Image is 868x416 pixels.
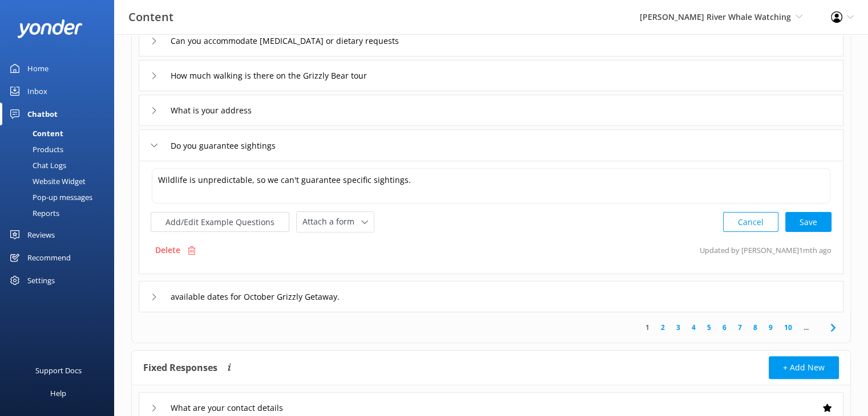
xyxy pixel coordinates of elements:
[27,80,47,103] div: Inbox
[717,322,732,333] a: 6
[7,173,86,189] div: Website Widget
[7,141,63,157] div: Products
[27,269,55,292] div: Settings
[671,322,686,333] a: 3
[640,11,791,22] span: [PERSON_NAME] River Whale Watching
[7,189,92,205] div: Pop-up messages
[640,322,655,333] a: 1
[35,359,82,382] div: Support Docs
[769,356,839,379] button: + Add New
[7,205,114,221] a: Reports
[128,8,173,26] h3: Content
[27,57,49,80] div: Home
[151,212,289,232] button: Add/Edit Example Questions
[785,212,831,232] button: Save
[7,157,114,173] a: Chat Logs
[763,322,778,333] a: 9
[27,223,55,246] div: Reviews
[7,125,114,141] a: Content
[700,239,831,261] p: Updated by [PERSON_NAME] 1mth ago
[17,19,83,38] img: yonder-white-logo.png
[7,157,66,173] div: Chat Logs
[27,103,58,125] div: Chatbot
[701,322,717,333] a: 5
[7,141,114,157] a: Products
[655,322,671,333] a: 2
[155,244,180,256] p: Delete
[7,125,63,141] div: Content
[7,173,114,189] a: Website Widget
[50,382,66,405] div: Help
[748,322,763,333] a: 8
[152,168,830,203] textarea: Wildlife is unpredictable, so we can't guarantee specific sightings.
[778,322,798,333] a: 10
[143,356,217,379] h4: Fixed Responses
[302,215,361,228] span: Attach a form
[723,212,778,232] button: Cancel
[7,189,114,205] a: Pop-up messages
[732,322,748,333] a: 7
[798,322,814,333] span: ...
[27,246,71,269] div: Recommend
[686,322,701,333] a: 4
[7,205,59,221] div: Reports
